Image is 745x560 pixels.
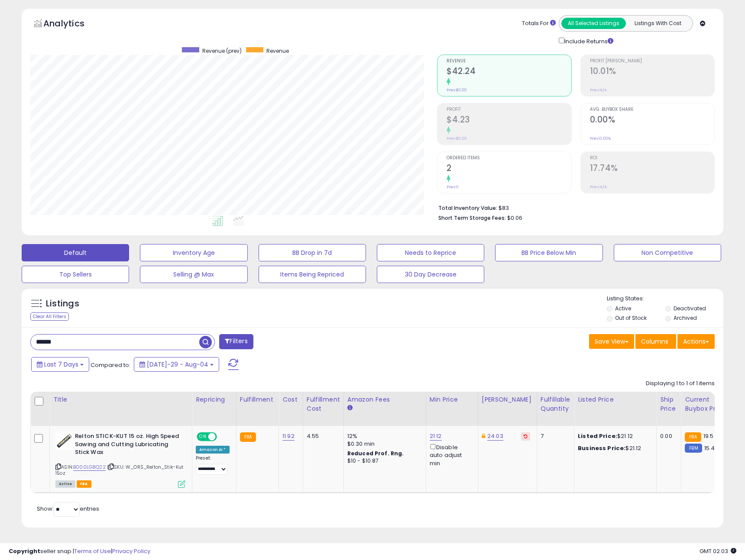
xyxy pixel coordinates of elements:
div: 7 [541,432,567,440]
span: Last 7 Days [44,360,78,369]
div: 4.55 [307,432,337,440]
div: [PERSON_NAME] [482,395,533,404]
p: Listing States: [607,295,723,303]
small: FBA [685,432,701,442]
div: Totals For [522,19,556,28]
span: $0.06 [507,214,522,222]
h2: $42.24 [447,66,571,78]
button: [DATE]-29 - Aug-04 [134,357,219,372]
button: Save View [589,334,634,349]
h2: $4.23 [447,115,571,126]
span: [DATE]-29 - Aug-04 [147,360,208,369]
span: Ordered Items [447,156,571,161]
span: 2025-08-12 02:03 GMT [700,547,736,555]
span: Profit [447,107,571,112]
div: Disable auto adjust min [430,442,471,467]
small: Prev: $0.00 [447,136,467,141]
span: 19.5 [703,432,714,440]
b: Listed Price: [578,432,617,440]
a: Privacy Policy [112,547,150,555]
div: Cost [282,395,299,404]
span: Columns [641,337,668,346]
span: Revenue [447,59,571,64]
div: Displaying 1 to 1 of 1 items [646,380,715,388]
button: Selling @ Max [140,266,247,283]
button: Last 7 Days [31,357,89,372]
div: Amazon AI * [196,446,230,454]
div: Listed Price [578,395,653,404]
div: Clear All Filters [30,312,69,321]
div: $10 - $10.87 [347,457,419,465]
span: Show: entries [37,505,99,513]
div: seller snap | | [9,547,150,556]
h5: Listings [46,298,79,310]
span: FBA [77,480,91,488]
div: Preset: [196,455,230,475]
small: FBM [685,444,702,453]
div: $21.12 [578,432,650,440]
strong: Copyright [9,547,40,555]
b: Business Price: [578,444,625,452]
span: Revenue [266,47,289,55]
img: 41fVD5Y76uL._SL40_.jpg [55,432,73,450]
label: Active [615,305,631,312]
div: Min Price [430,395,474,404]
small: Prev: N/A [590,87,607,93]
small: FBA [240,432,256,442]
h5: Analytics [43,17,101,32]
button: BB Price Below Min [495,244,602,261]
span: OFF [216,433,230,441]
button: Items Being Repriced [259,266,366,283]
div: 0.00 [660,432,674,440]
a: 24.03 [487,432,503,441]
small: Amazon Fees. [347,404,353,412]
button: BB Drop in 7d [259,244,366,261]
h2: 10.01% [590,66,714,78]
span: All listings currently available for purchase on Amazon [55,480,75,488]
div: Fulfillable Quantity [541,395,570,413]
button: Top Sellers [22,266,129,283]
a: 21.12 [430,432,442,441]
a: 11.92 [282,432,295,441]
li: $83 [438,202,708,212]
button: Columns [635,334,676,349]
b: Reduced Prof. Rng. [347,450,404,457]
button: Filters [219,334,253,349]
h2: 17.74% [590,163,714,175]
div: 12% [347,432,419,440]
label: Deactivated [674,305,706,312]
small: Prev: N/A [590,184,607,190]
span: ROI [590,156,714,161]
button: All Selected Listings [561,18,626,29]
span: Revenue (prev) [202,47,242,55]
a: B000LG8Q22 [73,463,106,471]
b: Total Inventory Value: [438,204,497,212]
button: Default [22,244,129,261]
div: ASIN: [55,432,185,487]
a: Terms of Use [74,547,111,555]
label: Archived [674,314,697,322]
div: Fulfillment Cost [307,395,340,413]
button: Listings With Cost [625,18,690,29]
span: | SKU: W_ORS_Relton_Stik-Kut 15oz [55,463,184,476]
div: Ship Price [660,395,677,413]
div: Current Buybox Price [685,395,729,413]
small: Prev: $0.00 [447,87,467,93]
h2: 2 [447,163,571,175]
span: 15.48 [704,444,719,452]
button: 30 Day Decrease [377,266,484,283]
b: Relton STICK-KUT 15 oz. High Speed Sawing and Cutting Lubricating Stick Wax [75,432,180,459]
button: Needs to Reprice [377,244,484,261]
div: Amazon Fees [347,395,422,404]
div: $21.12 [578,444,650,452]
div: Repricing [196,395,233,404]
span: Compared to: [91,361,130,369]
button: Non Competitive [614,244,721,261]
label: Out of Stock [615,314,647,322]
span: ON [198,433,208,441]
b: Short Term Storage Fees: [438,214,506,222]
button: Inventory Age [140,244,247,261]
span: Avg. Buybox Share [590,107,714,112]
div: $0.30 min [347,440,419,448]
div: Title [53,395,188,404]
